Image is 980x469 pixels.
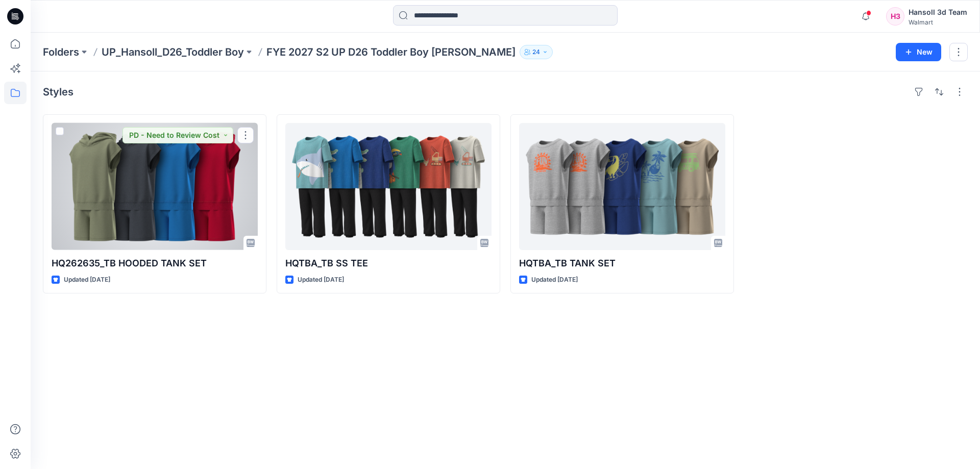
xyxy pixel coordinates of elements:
div: Hansoll 3d Team [909,6,967,18]
p: Updated [DATE] [64,275,110,285]
a: UP_Hansoll_D26_Toddler Boy [102,45,244,59]
a: HQTBA_TB SS TEE [285,123,492,250]
a: HQ262635_TB HOODED TANK SET [52,123,258,250]
div: H3 [886,7,904,26]
p: 24 [532,46,540,58]
div: Walmart [909,18,967,26]
p: HQTBA_TB SS TEE [285,256,492,270]
p: FYE 2027 S2 UP D26 Toddler Boy [PERSON_NAME] [266,45,516,59]
p: Updated [DATE] [298,275,344,285]
p: HQ262635_TB HOODED TANK SET [52,256,258,270]
button: 24 [520,45,553,59]
p: HQTBA_TB TANK SET [519,256,725,270]
a: Folders [43,45,79,59]
a: HQTBA_TB TANK SET [519,123,725,250]
p: Updated [DATE] [531,275,578,285]
h4: Styles [43,86,73,98]
button: New [896,43,941,61]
